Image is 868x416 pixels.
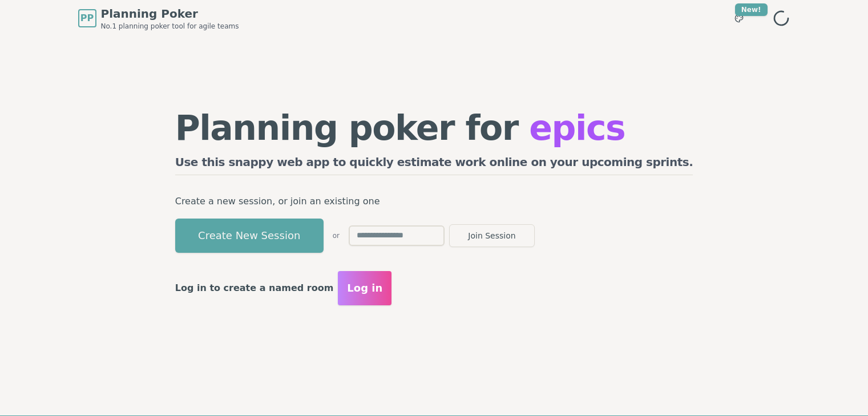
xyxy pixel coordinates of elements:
[333,231,340,240] span: or
[347,280,382,296] span: Log in
[78,6,239,31] a: PPPlanning PokerNo.1 planning poker tool for agile teams
[449,224,535,247] button: Join Session
[175,280,334,296] p: Log in to create a named room
[80,11,94,25] span: PP
[175,193,693,209] p: Create a new session, or join an existing one
[175,111,693,145] h1: Planning poker for
[735,3,768,16] div: New!
[529,108,625,148] span: epics
[175,219,324,253] button: Create New Session
[338,271,391,305] button: Log in
[101,22,239,31] span: No.1 planning poker tool for agile teams
[101,6,239,22] span: Planning Poker
[729,8,749,29] button: New!
[175,154,693,175] h2: Use this snappy web app to quickly estimate work online on your upcoming sprints.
